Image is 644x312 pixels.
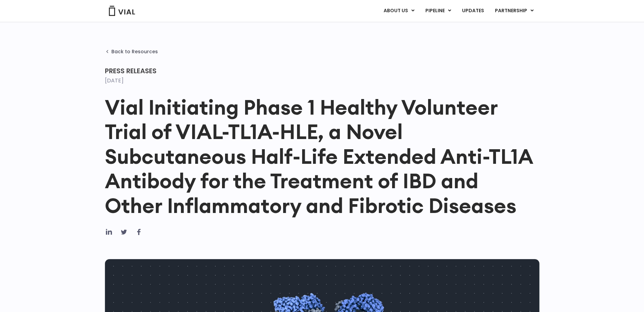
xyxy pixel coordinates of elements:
div: Share on facebook [135,228,143,236]
span: Back to Resources [111,49,158,54]
time: [DATE] [105,77,124,84]
span: Press Releases [105,66,157,76]
h1: Vial Initiating Phase 1 Healthy Volunteer Trial of VIAL-TL1A-HLE, a Novel Subcutaneous Half-Life ... [105,95,539,218]
a: UPDATES [457,5,489,17]
img: Vial Logo [108,6,135,16]
a: ABOUT USMenu Toggle [378,5,420,17]
a: PARTNERSHIPMenu Toggle [490,5,539,17]
a: PIPELINEMenu Toggle [420,5,456,17]
div: Share on twitter [120,228,128,236]
a: Back to Resources [105,49,158,54]
div: Share on linkedin [105,228,113,236]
